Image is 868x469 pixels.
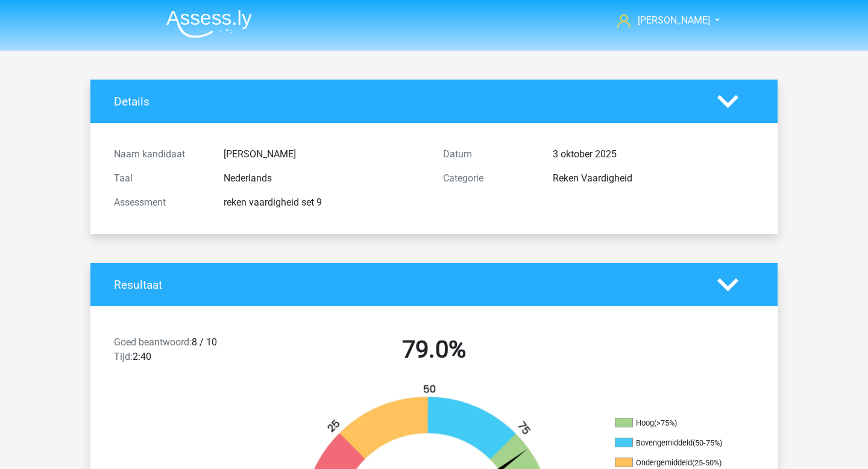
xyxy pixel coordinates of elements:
[114,278,699,292] h4: Resultaat
[615,458,735,468] li: Ondergemiddeld
[615,418,735,429] li: Hoog
[105,171,215,186] div: Taal
[434,171,544,186] div: Categorie
[105,335,269,369] div: 8 / 10 2:40
[544,171,763,186] div: Reken Vaardigheid
[114,95,699,109] h4: Details
[544,147,763,162] div: 3 oktober 2025
[434,147,544,162] div: Datum
[615,438,735,449] li: Bovengemiddeld
[114,336,192,348] span: Goed beantwoord:
[105,147,215,162] div: Naam kandidaat
[692,458,722,467] div: (25-50%)
[278,335,590,364] h2: 79.0%
[693,438,722,447] div: (50-75%)
[215,147,434,162] div: [PERSON_NAME]
[215,171,434,186] div: Nederlands
[638,14,710,26] span: [PERSON_NAME]
[166,10,252,38] img: Assessly
[215,195,434,210] div: reken vaardigheid set 9
[654,418,677,427] div: (>75%)
[105,195,215,210] div: Assessment
[114,351,133,362] span: Tijd:
[612,13,711,28] a: [PERSON_NAME]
